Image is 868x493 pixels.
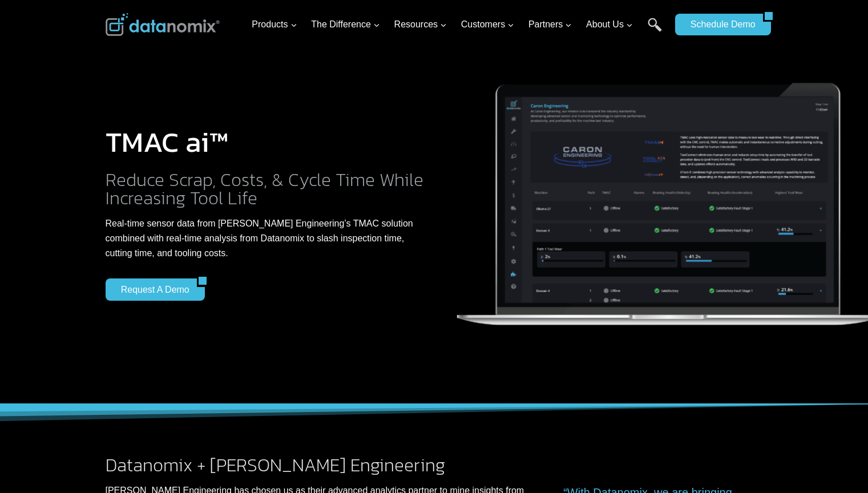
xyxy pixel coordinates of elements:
[394,17,447,32] span: Resources
[106,456,532,474] h2: Datanomix + [PERSON_NAME] Engineering
[247,6,669,43] nav: Primary Navigation
[586,17,633,32] span: About Us
[106,278,197,300] a: Request a Demo
[252,17,297,32] span: Products
[106,128,425,156] h1: TMAC ai™
[528,17,572,32] span: Partners
[106,13,220,36] img: Datanomix
[106,216,425,260] p: Real-time sensor data from [PERSON_NAME] Engineering’s TMAC solution combined with real-time anal...
[461,17,514,32] span: Customers
[106,171,425,207] h2: Reduce Scrap, Costs, & Cycle Time While Increasing Tool Life
[648,18,662,43] a: Search
[311,17,380,32] span: The Difference
[675,14,763,35] a: Schedule Demo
